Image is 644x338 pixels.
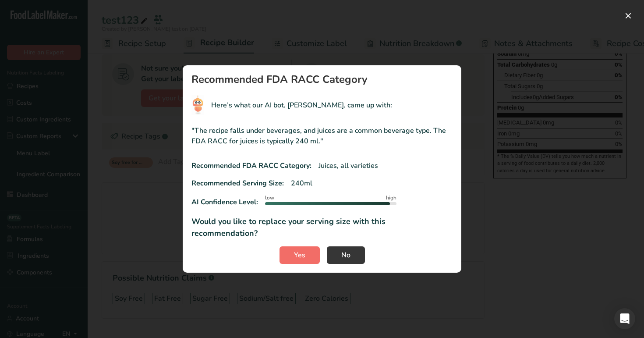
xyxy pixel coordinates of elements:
[191,160,311,171] p: Recommended FDA RACC Category:
[191,95,204,115] img: RIA AI Bot
[191,125,453,146] p: "The recipe falls under beverages, and juices are a common beverage type. The FDA RACC for juices...
[341,250,350,260] span: No
[280,246,320,264] button: Yes
[191,178,284,189] p: Recommended Serving Size:
[294,250,305,260] span: Yes
[614,308,635,329] div: Open Intercom Messenger
[386,194,396,202] span: high
[191,197,258,207] p: AI Confidence Level:
[191,74,453,85] h1: Recommended FDA RACC Category
[191,216,453,239] p: Would you like to replace your serving size with this recommendation?
[291,178,312,189] p: 240ml
[211,100,392,110] p: Here’s what our AI bot, [PERSON_NAME], came up with:
[318,160,378,171] p: Juices, all varieties
[327,246,365,264] button: No
[265,194,274,202] span: low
